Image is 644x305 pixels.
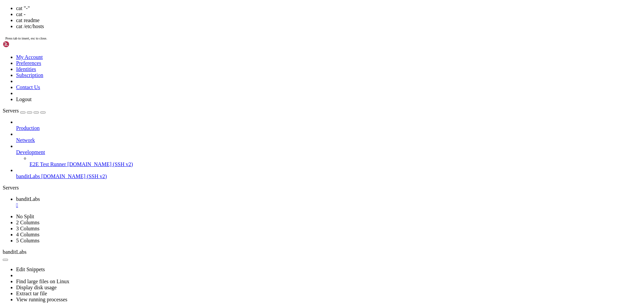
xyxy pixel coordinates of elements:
a: 4 Columns [16,232,40,237]
span: bandit1@bandit [3,253,40,258]
span: banditLabs [3,249,26,255]
span: bandit1@bandit [3,236,40,241]
span: bandit1@bandit [3,8,40,14]
span: Production [16,125,40,131]
span: Development [16,149,45,155]
span: Network [16,137,35,143]
a: 3 Columns [16,226,40,231]
a: 5 Columns [16,238,40,243]
x-row: [2]+ Stopped cat "-" [3,65,557,71]
a: Development [16,149,641,155]
a:  [16,202,641,208]
img: Shellngn [3,41,41,48]
li: Production [16,119,641,131]
li: E2E Test Runner [DOMAIN_NAME] (SSH v2) [30,155,641,167]
span: banditLabs [16,173,40,179]
span: ~ [43,230,46,236]
span: bandit1@bandit [3,71,40,76]
span: ~ [43,236,46,241]
span: Press tab to insert, esc to close. [5,36,47,40]
a: Contact Us [16,84,40,90]
span: bandit1@bandit [3,219,40,224]
a: No Split [16,214,34,219]
span: ~ [43,225,46,230]
a: Display disk usage [16,285,57,290]
a: Preferences [16,60,41,66]
span: ~ [43,8,46,14]
li: cat - [16,11,641,17]
a: Logout [16,96,32,102]
x-row: : $ [3,236,557,242]
span: [DOMAIN_NAME] (SSH v2) [41,173,107,179]
x-row: : $ [3,230,557,236]
span: ~ [43,219,46,224]
x-row: :q! [3,190,557,196]
a: banditLabs [16,196,641,208]
a: My Account [16,54,43,60]
span: [DOMAIN_NAME] (SSH v2) [67,161,133,167]
a: Edit Snippets [16,266,45,272]
a: banditLabs [DOMAIN_NAME] (SSH v2) [16,173,641,179]
a: E2E Test Runner [DOMAIN_NAME] (SSH v2) [30,161,641,167]
x-row: ^Z^X^Chttps://[DOMAIN_NAME][URL]^B^Bhttps://[DOMAIN_NAME][URL] [3,213,557,219]
x-row: : $ vi - [3,71,557,77]
x-row: - [3,247,557,253]
x-row: ^Z^Xhttps://[DOMAIN_NAME][URL] [3,82,557,88]
x-row: ^Z^A^[z^[x^[c^[ [3,168,557,173]
div: (22, 44) [65,253,67,259]
a: Find large files on Linux [16,279,69,284]
li: Network [16,131,641,143]
span: bandit1@bandit [3,242,40,247]
a: 2 Columns [16,220,40,225]
x-row: ^Z^Xhttps://[DOMAIN_NAME][URL] [3,99,557,105]
x-row: - [3,3,557,8]
a: Production [16,125,641,131]
a: View running processes [16,297,67,302]
span: ~ [43,253,46,258]
span: ~ [43,71,46,76]
span: bandit1@bandit [3,230,40,236]
x-row: Vim: Reading from stdin... [3,77,557,82]
li: Development [16,143,641,167]
li: banditLabs [DOMAIN_NAME] (SSH v2) [16,167,641,179]
span: banditLabs [16,196,40,202]
x-row: : $ cat "-" [3,8,557,14]
span: bandit1@bandit [3,225,40,230]
x-row: ^Z^Z^Xhttps://[DOMAIN_NAME][URL][DOMAIN_NAME] [3,139,557,145]
a: Identities [16,66,36,72]
a: Servers [3,108,46,113]
x-row: : $ cat [3,253,557,259]
span: Servers [3,108,19,113]
a: Extract tar file [16,291,47,296]
a: Subscription [16,72,43,78]
span: E2E Test Runner [30,161,66,167]
x-row: : $ [3,225,557,230]
x-row: : $ [3,219,557,225]
li: cat readme [16,17,641,23]
x-row: ^Z [3,60,557,65]
li: cat "-" [16,5,641,11]
x-row: : $ ls [3,242,557,247]
span: ~ [43,242,46,247]
li: cat /etc/hosts [16,23,641,29]
a: Network [16,137,641,143]
div: Servers [3,185,641,191]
